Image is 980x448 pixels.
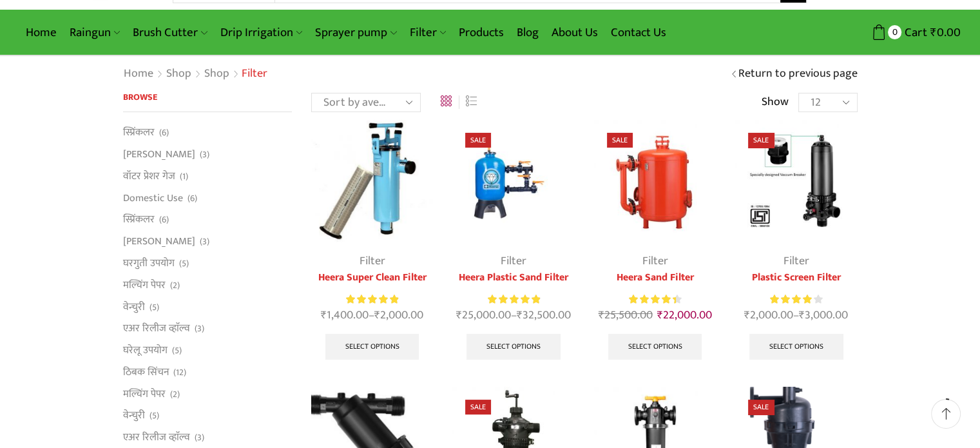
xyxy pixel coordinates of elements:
[594,120,716,242] img: Heera Sand Filter
[888,25,901,39] span: 0
[311,120,433,242] img: Heera-super-clean-filter
[63,17,126,48] a: Raingun
[123,90,157,104] span: Browse
[901,24,927,41] span: Cart
[517,306,571,325] bdi: 32,500.00
[735,307,857,324] span: –
[748,400,774,414] span: Sale
[123,383,166,405] a: मल्चिंग पेपर
[598,306,604,325] span: ₹
[629,293,681,306] div: Rated 4.50 out of 5
[748,133,774,148] span: Sale
[180,170,188,183] span: (1)
[123,125,155,143] a: स्प्रिंकलर
[360,251,385,271] a: Filter
[820,21,961,44] a: 0 Cart ₹0.00
[488,293,540,306] div: Rated 5.00 out of 5
[545,17,604,48] a: About Us
[735,120,857,242] img: Plastic Screen Filter
[187,192,197,205] span: (6)
[159,213,169,226] span: (6)
[642,251,668,271] a: Filter
[170,388,180,401] span: (2)
[195,322,204,335] span: (3)
[123,209,155,231] a: स्प्रिंकलर
[123,165,175,187] a: वॉटर प्रेशर गेज
[311,270,433,286] a: Heera Super Clean Filter
[735,270,857,286] a: Plastic Screen Filter
[123,231,195,253] a: [PERSON_NAME]
[166,66,192,83] a: Shop
[170,279,180,292] span: (2)
[179,257,189,270] span: (5)
[172,344,182,357] span: (5)
[657,306,662,325] span: ₹
[930,23,961,43] bdi: 0.00
[123,340,168,362] a: घरेलू उपयोग
[123,144,195,166] a: [PERSON_NAME]
[456,306,511,325] bdi: 25,000.00
[325,334,419,360] a: Select options for “Heera Super Clean Filter”
[608,334,702,360] a: Select options for “Heera Sand Filter”
[214,17,309,48] a: Drip Irrigation
[123,405,145,427] a: वेन्चुरी
[783,251,809,271] a: Filter
[452,307,574,324] span: –
[19,17,63,48] a: Home
[200,148,209,161] span: (3)
[374,306,380,325] span: ₹
[762,94,789,111] span: Show
[123,274,166,296] a: मल्चिंग पेपर
[311,307,433,324] span: –
[930,23,937,43] span: ₹
[311,93,421,112] select: Shop order
[465,400,491,414] span: Sale
[159,126,169,139] span: (6)
[309,17,403,48] a: Sprayer pump
[200,235,209,248] span: (3)
[123,66,267,83] nav: Breadcrumb
[321,306,327,325] span: ₹
[799,306,848,325] bdi: 3,000.00
[149,301,159,314] span: (5)
[770,293,812,306] span: Rated out of 5
[123,361,169,383] a: ठिबक सिंचन
[346,293,398,306] div: Rated 5.00 out of 5
[452,270,574,286] a: Heera Plastic Sand Filter
[123,296,145,318] a: वेन्चुरी
[123,187,183,209] a: Domestic Use
[242,67,267,81] h1: Filter
[204,66,230,83] a: Shop
[321,306,369,325] bdi: 1,400.00
[799,306,805,325] span: ₹
[510,17,545,48] a: Blog
[604,17,673,48] a: Contact Us
[465,133,491,148] span: Sale
[517,306,523,325] span: ₹
[346,293,398,306] span: Rated out of 5
[657,306,711,325] bdi: 22,000.00
[123,318,190,340] a: एअर रिलीज व्हाॅल्व
[374,306,423,325] bdi: 2,000.00
[452,120,574,242] img: Heera Plastic Sand Filter
[126,17,213,48] a: Brush Cutter
[749,334,843,360] a: Select options for “Plastic Screen Filter”
[607,133,633,148] span: Sale
[195,431,204,444] span: (3)
[403,17,452,48] a: Filter
[594,270,716,286] a: Heera Sand Filter
[501,251,526,271] a: Filter
[123,252,175,274] a: घरगुती उपयोग
[598,306,652,325] bdi: 25,500.00
[488,293,540,306] span: Rated out of 5
[123,66,154,83] a: Home
[173,366,186,379] span: (12)
[738,66,858,83] a: Return to previous page
[456,306,462,325] span: ₹
[149,409,159,422] span: (5)
[466,334,561,360] a: Select options for “Heera Plastic Sand Filter”
[744,306,750,325] span: ₹
[770,293,822,306] div: Rated 4.00 out of 5
[744,306,793,325] bdi: 2,000.00
[452,17,510,48] a: Products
